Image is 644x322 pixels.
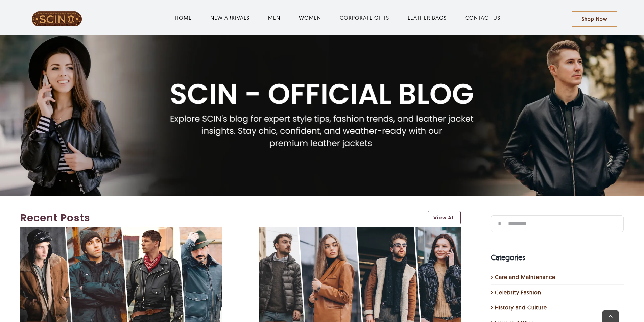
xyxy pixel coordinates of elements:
[572,11,617,27] a: Shop Now
[104,7,572,28] nav: Main Menu
[495,303,620,312] a: History and Culture
[20,228,222,234] a: History of the Bomber Jacket
[340,14,389,22] a: CORPORATE GIFTS
[495,273,620,281] a: Care and Maintenance
[20,210,421,225] a: Recent Posts
[495,288,620,296] a: Celebrity Fashion
[210,14,249,22] a: NEW ARRIVALS
[428,211,461,224] a: View All
[268,14,280,22] a: MEN
[491,215,624,232] input: Search...
[491,215,508,232] input: Search
[582,16,607,22] span: Shop Now
[31,10,82,17] a: LeatherSCIN
[175,14,192,22] a: HOME
[299,14,321,22] a: WOMEN
[259,228,461,234] a: 23 Different Types Of Leather Jackets
[408,14,447,22] a: LEATHER BAGS
[31,11,82,27] img: LeatherSCIN
[465,14,500,22] a: CONTACT US
[491,252,624,263] h4: Categories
